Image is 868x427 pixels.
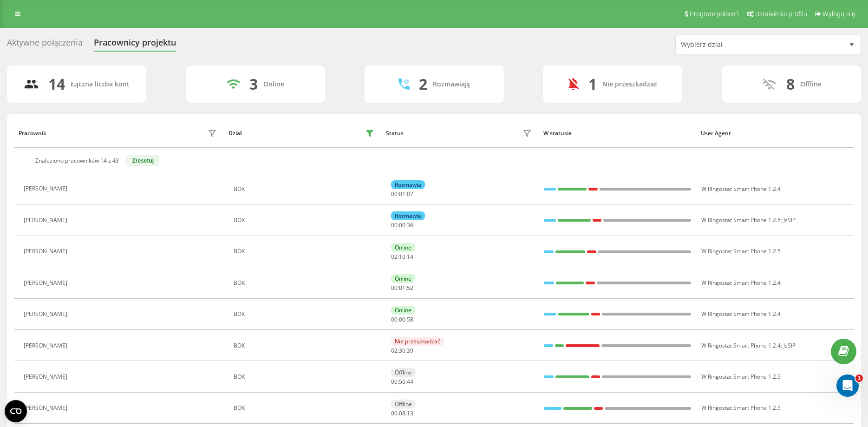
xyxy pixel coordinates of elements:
[24,311,70,317] div: [PERSON_NAME]
[701,185,781,193] span: W Ringostat Smart Phone 1.2.4
[399,347,405,355] span: 30
[391,368,416,377] div: Offline
[391,211,425,220] div: Rozmawia
[399,284,405,292] span: 01
[234,311,377,317] div: BOK
[391,315,398,323] span: 00
[391,180,425,189] div: Rozmawia
[419,75,427,93] div: 2
[391,190,398,198] span: 00
[234,405,377,411] div: BOK
[234,186,377,192] div: BOK
[234,217,377,223] div: BOK
[234,280,377,286] div: BOK
[391,337,444,346] div: Nie przeszkadzać
[399,315,405,323] span: 00
[407,315,413,323] span: 58
[391,379,413,385] div: : :
[407,409,413,417] span: 13
[701,247,781,255] span: W Ringostat Smart Phone 1.2.5
[681,41,792,49] div: Wybierz dział
[701,342,781,349] span: W Ringostat Smart Phone 1.2.4
[588,75,597,93] div: 1
[433,80,470,88] div: Rozmawiają
[391,274,415,283] div: Online
[391,348,413,354] div: : :
[48,75,65,93] div: 14
[391,285,413,291] div: : :
[391,243,415,252] div: Online
[24,374,70,380] div: [PERSON_NAME]
[399,378,405,386] span: 50
[855,374,863,382] span: 1
[783,216,796,224] span: JsSIP
[234,248,377,255] div: BOK
[24,342,70,349] div: [PERSON_NAME]
[407,347,413,355] span: 39
[690,10,739,18] span: Program poleceń
[391,410,413,417] div: : :
[391,409,398,417] span: 00
[234,342,377,349] div: BOK
[701,216,781,224] span: W Ringostat Smart Phone 1.2.5
[786,75,795,93] div: 8
[391,191,413,197] div: : :
[391,221,398,229] span: 00
[249,75,258,93] div: 3
[234,374,377,380] div: BOK
[94,38,176,52] div: Pracownicy projektu
[602,80,657,88] div: Nie przeszkadzać
[701,279,781,287] span: W Ringostat Smart Phone 1.2.4
[71,80,129,88] div: Łączna liczba kont
[228,130,241,137] div: Dział
[399,409,405,417] span: 08
[543,130,692,137] div: W statusie
[701,373,781,381] span: W Ringostat Smart Phone 1.2.5
[391,254,413,260] div: : :
[407,284,413,292] span: 52
[407,221,413,229] span: 36
[24,280,70,286] div: [PERSON_NAME]
[24,248,70,255] div: [PERSON_NAME]
[386,130,404,137] div: Status
[391,284,398,292] span: 00
[391,316,413,323] div: : :
[407,253,413,261] span: 14
[701,404,781,412] span: W Ringostat Smart Phone 1.2.5
[126,155,159,166] button: Zresetuj
[263,80,284,88] div: Online
[701,310,781,318] span: W Ringostat Smart Phone 1.2.4
[783,342,796,349] span: JsSIP
[407,378,413,386] span: 44
[399,190,405,198] span: 01
[391,400,416,408] div: Offline
[399,253,405,261] span: 10
[19,130,46,137] div: Pracownik
[399,221,405,229] span: 00
[24,217,70,223] div: [PERSON_NAME]
[701,130,849,137] div: User Agent
[800,80,822,88] div: Offline
[822,10,855,18] span: Wyloguj się
[7,38,83,52] div: Aktywne połączenia
[24,405,70,411] div: [PERSON_NAME]
[407,190,413,198] span: 07
[35,158,119,164] div: Znaleziono pracowników 14 z 43
[836,374,859,397] iframe: Intercom live chat
[755,10,807,18] span: Ustawienia profilu
[391,253,398,261] span: 02
[391,347,398,355] span: 02
[24,185,70,192] div: [PERSON_NAME]
[391,222,413,229] div: : :
[5,400,27,422] button: Open CMP widget
[391,378,398,386] span: 00
[391,306,415,315] div: Online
